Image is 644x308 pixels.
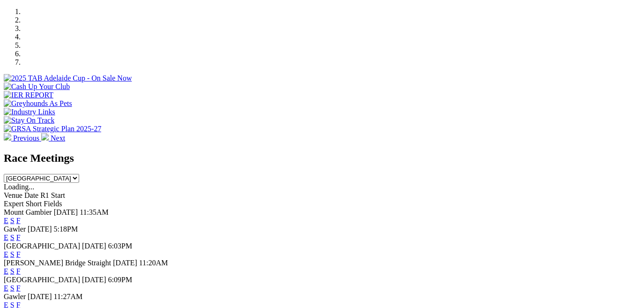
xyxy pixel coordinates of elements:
img: GRSA Strategic Plan 2025-27 [4,125,101,133]
a: S [10,250,15,258]
span: Mount Gambier [4,208,52,216]
a: E [4,267,8,275]
img: chevron-right-pager-white.svg [41,133,49,141]
span: R1 Start [40,191,65,199]
span: 6:09PM [108,276,133,284]
img: chevron-left-pager-white.svg [4,133,11,141]
span: Gawler [4,225,26,233]
span: Loading... [4,183,34,191]
img: Stay On Track [4,116,54,125]
span: Next [51,134,65,142]
img: Industry Links [4,108,55,116]
a: S [10,217,15,225]
span: 11:27AM [54,293,83,300]
img: Cash Up Your Club [4,83,70,91]
a: Next [41,134,65,142]
span: [DATE] [82,242,106,250]
span: Venue [4,191,22,199]
span: [DATE] [28,293,52,300]
span: [GEOGRAPHIC_DATA] [4,276,80,284]
span: Fields [44,200,62,208]
span: 5:18PM [54,225,78,233]
span: [DATE] [113,259,137,267]
img: IER REPORT [4,91,53,99]
a: E [4,284,8,292]
span: 11:20AM [139,259,168,267]
span: Date [24,191,38,199]
a: S [10,267,15,275]
span: Previous [13,134,39,142]
span: 11:35AM [80,208,109,216]
span: [DATE] [28,225,52,233]
span: Gawler [4,293,26,300]
span: [DATE] [54,208,78,216]
a: S [10,233,15,241]
a: E [4,250,8,258]
span: [GEOGRAPHIC_DATA] [4,242,80,250]
a: F [16,233,21,241]
span: Short [26,200,42,208]
img: Greyhounds As Pets [4,99,72,108]
span: Expert [4,200,24,208]
a: E [4,233,8,241]
a: E [4,217,8,225]
a: F [16,250,21,258]
a: F [16,217,21,225]
a: Previous [4,134,41,142]
span: [PERSON_NAME] Bridge Straight [4,259,111,267]
img: 2025 TAB Adelaide Cup - On Sale Now [4,74,132,83]
a: S [10,284,15,292]
a: F [16,284,21,292]
span: [DATE] [82,276,106,284]
h2: Race Meetings [4,152,640,165]
a: F [16,267,21,275]
span: 6:03PM [108,242,133,250]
